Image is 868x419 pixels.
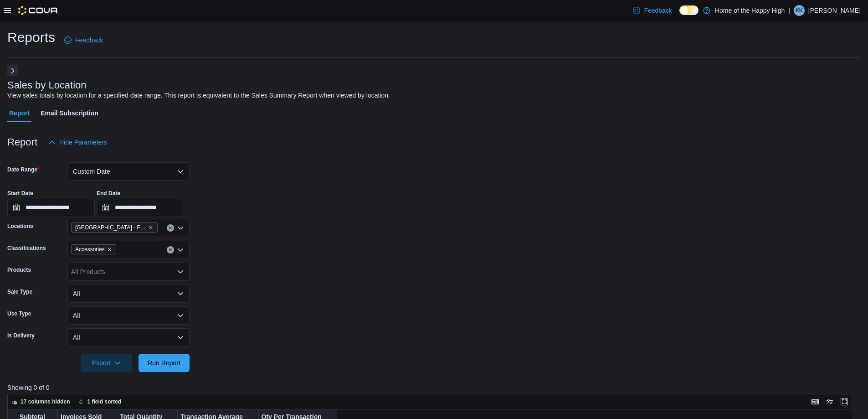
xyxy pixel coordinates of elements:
[7,332,35,339] label: Is Delivery
[148,358,180,367] span: Run Report
[71,222,158,233] span: Saskatoon - City Park - Fire & Flower
[7,199,95,217] input: Press the down key to open a popover containing a calendar.
[21,398,70,405] span: 17 columns hidden
[7,80,87,91] h3: Sales by Location
[167,224,174,232] button: Clear input
[18,6,59,15] img: Cova
[45,133,111,151] button: Hide Parameters
[7,288,32,295] label: Sale Type
[644,6,672,15] span: Feedback
[810,396,821,407] button: Keyboard shortcuts
[796,5,803,16] span: KK
[788,5,790,16] p: |
[97,190,120,197] label: End Date
[97,199,184,217] input: Press the down key to open a popover containing a calendar.
[75,223,146,232] span: [GEOGRAPHIC_DATA] - Fire & Flower
[177,268,184,275] button: Open list of options
[67,162,190,181] button: Custom Date
[7,310,31,317] label: Use Type
[87,398,122,405] span: 1 field sorted
[7,166,40,173] label: Date Range
[7,28,55,47] h1: Reports
[67,306,190,325] button: All
[629,1,675,20] a: Feedback
[59,138,107,147] span: Hide Parameters
[71,244,116,254] span: Accessories
[67,328,190,347] button: All
[9,104,30,122] span: Report
[148,225,154,230] button: Remove Saskatoon - City Park - Fire & Flower from selection in this group
[67,285,190,303] button: All
[177,246,184,253] button: Open list of options
[75,36,103,45] span: Feedback
[7,137,37,148] h3: Report
[41,104,98,122] span: Email Subscription
[824,396,835,407] button: Display options
[7,91,390,100] div: View sales totals by location for a specified date range. This report is equivalent to the Sales ...
[81,354,132,372] button: Export
[61,31,107,49] a: Feedback
[7,222,33,230] label: Locations
[7,244,46,252] label: Classifications
[808,5,861,16] p: [PERSON_NAME]
[107,247,112,252] button: Remove Accessories from selection in this group
[679,5,699,15] input: Dark Mode
[715,5,785,16] p: Home of the Happy High
[7,383,861,392] p: Showing 0 of 0
[794,5,805,16] div: Kalvin Keys
[839,396,850,407] button: Enter fullscreen
[177,224,184,232] button: Open list of options
[8,396,74,407] button: 17 columns hidden
[7,266,31,274] label: Products
[75,245,105,254] span: Accessories
[75,396,125,407] button: 1 field sorted
[87,354,127,372] span: Export
[7,65,18,76] button: Next
[139,354,190,372] button: Run Report
[167,246,174,253] button: Clear input
[7,190,33,197] label: Start Date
